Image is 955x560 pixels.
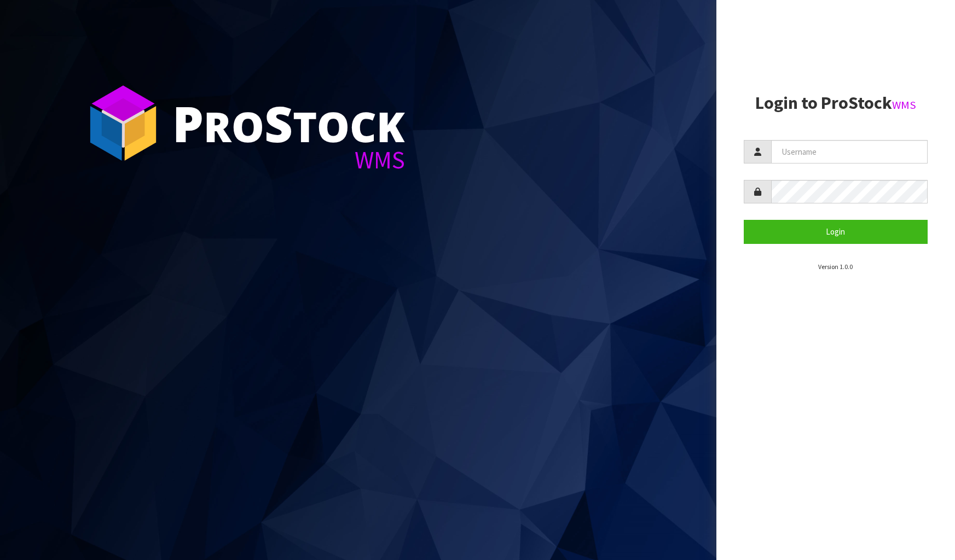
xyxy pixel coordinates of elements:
[82,82,164,164] img: ProStock Cube
[172,90,204,156] span: P
[264,90,293,156] span: S
[892,98,916,112] small: WMS
[771,140,928,164] input: Username
[744,94,928,113] h2: Login to ProStock
[818,262,853,271] small: Version 1.0.0
[172,98,405,148] div: ro tock
[172,148,405,172] div: WMS
[744,220,928,243] button: Login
